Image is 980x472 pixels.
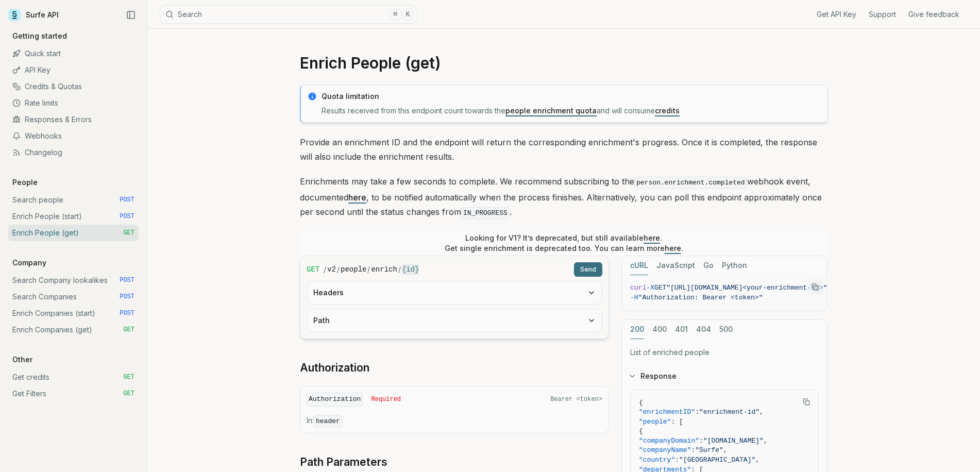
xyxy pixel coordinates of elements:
[367,264,370,275] span: /
[123,326,134,334] span: GET
[759,408,764,416] span: ,
[622,363,827,390] button: Response
[300,54,827,72] h1: Enrich People (get)
[402,9,414,20] kbd: K
[307,264,319,275] span: GET
[639,399,643,407] span: {
[722,256,747,275] button: Python
[630,320,644,339] button: 200
[348,192,366,203] a: here
[300,174,827,221] p: Enrichments may take a few seconds to complete. We recommend subscribing to the webhook event, do...
[505,106,597,115] a: people enrichment quota
[8,305,139,322] a: Enrich Companies (start) POST
[8,369,139,385] a: Get credits GET
[327,264,336,275] code: v2
[8,225,139,241] a: Enrich People (get) GET
[8,258,50,268] p: Company
[8,78,139,95] a: Credits & Quotas
[654,284,666,292] span: GET
[371,264,397,275] code: enrich
[817,9,856,20] a: Get API Key
[8,385,139,402] a: Get Filters GET
[314,415,342,427] code: header
[341,264,366,275] code: people
[639,456,675,464] span: "country"
[703,256,714,275] button: Go
[307,415,602,427] p: In:
[634,177,747,189] code: person.enrichment.completed
[307,393,363,407] code: Authorization
[764,437,768,445] span: ,
[807,279,823,295] button: Copy Text
[123,229,134,237] span: GET
[120,293,134,301] span: POST
[630,256,648,275] button: cURL
[666,284,827,292] span: "[URL][DOMAIN_NAME]<your-enrichment-id>"
[300,361,369,375] a: Authorization
[675,320,688,339] button: 401
[120,309,134,317] span: POST
[869,9,896,20] a: Support
[337,264,340,275] span: /
[8,355,37,365] p: Other
[639,437,699,445] span: "companyDomain"
[630,284,646,292] span: curl
[8,62,139,78] a: API Key
[639,408,695,416] span: "enrichmentID"
[390,9,401,20] kbd: ⌘
[639,418,671,426] span: "people"
[8,111,139,128] a: Responses & Errors
[671,418,683,426] span: : [
[656,256,695,275] button: JavaScript
[703,437,764,445] span: "[DOMAIN_NAME]"
[445,233,683,254] p: Looking for V1? It’s deprecated, but still available . Get single enrichment is deprecated too. Y...
[675,456,679,464] span: :
[908,9,959,20] a: Give feedback
[8,95,139,111] a: Rate limits
[646,284,654,292] span: -X
[160,5,417,24] button: Search⌘K
[723,446,728,454] span: ,
[8,272,139,289] a: Search Company lookalikes POST
[550,395,602,403] span: Bearer <token>
[8,128,139,144] a: Webhooks
[123,7,139,23] button: Collapse Sidebar
[120,196,134,204] span: POST
[120,276,134,284] span: POST
[322,91,821,102] p: Quota limitation
[120,212,134,221] span: POST
[695,446,723,454] span: "Surfe"
[8,289,139,305] a: Search Companies POST
[324,264,326,275] span: /
[371,395,401,403] span: Required
[8,144,139,161] a: Changelog
[8,45,139,62] a: Quick start
[8,31,71,41] p: Getting started
[699,437,703,445] span: :
[8,177,42,188] p: People
[699,408,759,416] span: "enrichment-id"
[696,320,711,339] button: 404
[665,244,681,252] a: here
[8,208,139,225] a: Enrich People (start) POST
[799,394,814,410] button: Copy Text
[630,347,819,358] p: List of enriched people
[574,262,602,277] button: Send
[8,322,139,338] a: Enrich Companies (get) GET
[322,106,821,116] p: Results received from this endpoint count towards the and will consume
[123,373,134,381] span: GET
[655,106,680,115] a: credits
[630,294,638,301] span: -H
[719,320,733,339] button: 500
[8,192,139,208] a: Search people POST
[300,135,827,164] p: Provide an enrichment ID and the endpoint will return the corresponding enrichment's progress. On...
[123,390,134,398] span: GET
[755,456,759,464] span: ,
[300,455,387,469] a: Path Parameters
[691,446,695,454] span: :
[679,456,755,464] span: "[GEOGRAPHIC_DATA]"
[639,446,691,454] span: "companyName"
[638,294,763,301] span: "Authorization: Bearer <token>"
[639,427,643,435] span: {
[461,207,510,219] code: IN_PROGRESS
